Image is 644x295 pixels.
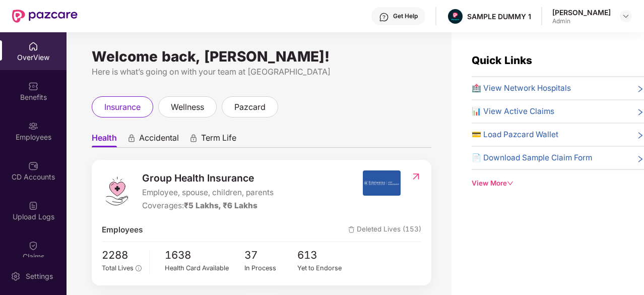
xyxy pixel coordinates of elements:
span: Employees [102,224,143,236]
img: svg+xml;base64,PHN2ZyBpZD0iSGVscC0zMngzMiIgeG1sbnM9Imh0dHA6Ly93d3cudzMub3JnLzIwMDAvc3ZnIiB3aWR0aD... [379,12,389,22]
div: animation [127,134,136,143]
span: right [636,84,644,94]
span: 🏥 View Network Hospitals [472,82,571,94]
img: svg+xml;base64,PHN2ZyBpZD0iVXBsb2FkX0xvZ3MiIGRhdGEtbmFtZT0iVXBsb2FkIExvZ3MiIHhtbG5zPSJodHRwOi8vd3... [28,201,38,211]
span: Group Health Insurance [142,170,274,186]
img: svg+xml;base64,PHN2ZyBpZD0iU2V0dGluZy0yMHgyMCIgeG1sbnM9Imh0dHA6Ly93d3cudzMub3JnLzIwMDAvc3ZnIiB3aW... [11,271,21,281]
span: 1638 [165,247,244,264]
div: SAMPLE DUMMY 1 [467,12,531,21]
span: Employee, spouse, children, parents [142,187,274,199]
img: svg+xml;base64,PHN2ZyBpZD0iRHJvcGRvd24tMzJ4MzIiIHhtbG5zPSJodHRwOi8vd3d3LnczLm9yZy8yMDAwL3N2ZyIgd2... [622,12,630,20]
div: Yet to Endorse [297,263,351,273]
span: wellness [171,101,204,113]
span: 📄 Download Sample Claim Form [472,152,592,164]
img: svg+xml;base64,PHN2ZyBpZD0iRW1wbG95ZWVzIiB4bWxucz0iaHR0cDovL3d3dy53My5vcmcvMjAwMC9zdmciIHdpZHRoPS... [28,121,38,131]
div: Admin [552,17,611,25]
div: Coverages: [142,200,274,212]
span: 💳 Load Pazcard Wallet [472,129,558,141]
span: right [636,107,644,117]
span: 2288 [102,247,142,264]
span: Term Life [201,133,236,147]
img: svg+xml;base64,PHN2ZyBpZD0iSG9tZSIgeG1sbnM9Imh0dHA6Ly93d3cudzMub3JnLzIwMDAvc3ZnIiB3aWR0aD0iMjAiIG... [28,41,38,51]
div: animation [189,134,198,143]
img: New Pazcare Logo [12,10,78,23]
img: svg+xml;base64,PHN2ZyBpZD0iQmVuZWZpdHMiIHhtbG5zPSJodHRwOi8vd3d3LnczLm9yZy8yMDAwL3N2ZyIgd2lkdGg9Ij... [28,81,38,91]
img: insurerIcon [363,170,401,196]
span: right [636,131,644,141]
span: Quick Links [472,54,532,67]
span: right [636,154,644,164]
span: 📊 View Active Claims [472,105,554,117]
div: In Process [244,263,298,273]
span: 613 [297,247,351,264]
div: Health Card Available [165,263,244,273]
span: down [507,180,513,187]
div: Welcome back, [PERSON_NAME]! [92,52,431,61]
img: svg+xml;base64,PHN2ZyBpZD0iQ0RfQWNjb3VudHMiIGRhdGEtbmFtZT0iQ0QgQWNjb3VudHMiIHhtbG5zPSJodHRwOi8vd3... [28,161,38,171]
div: [PERSON_NAME] [552,8,611,17]
span: insurance [104,101,141,113]
span: Accidental [139,133,179,147]
span: info-circle [136,265,141,271]
span: Health [92,133,117,147]
span: Deleted Lives (153) [348,224,421,236]
div: Get Help [393,12,418,20]
div: View More [472,178,644,189]
img: Pazcare_Alternative_logo-01-01.png [448,9,463,24]
img: RedirectIcon [411,171,421,182]
span: pazcard [234,101,266,113]
span: Total Lives [102,264,134,272]
div: Settings [23,271,56,281]
div: Here is what’s going on with your team at [GEOGRAPHIC_DATA] [92,66,431,78]
img: svg+xml;base64,PHN2ZyBpZD0iQ2xhaW0iIHhtbG5zPSJodHRwOi8vd3d3LnczLm9yZy8yMDAwL3N2ZyIgd2lkdGg9IjIwIi... [28,241,38,251]
span: ₹5 Lakhs, ₹6 Lakhs [184,201,257,210]
img: logo [102,176,132,206]
span: 37 [244,247,298,264]
img: deleteIcon [348,226,355,233]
